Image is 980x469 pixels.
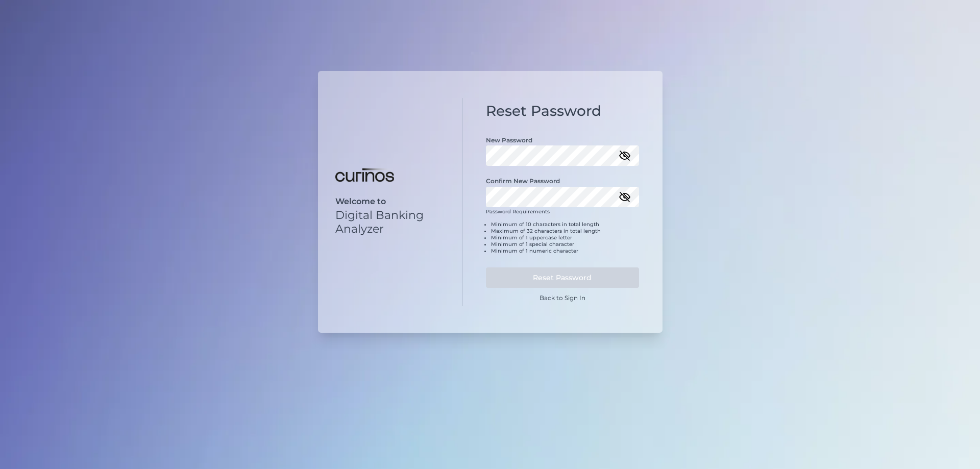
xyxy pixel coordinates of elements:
[486,177,560,185] label: Confirm New Password
[335,196,445,206] p: Welcome to
[491,221,639,228] li: Minimum of 10 characters in total length
[491,228,639,234] li: Maximum of 32 characters in total length
[540,294,585,302] a: Back to Sign In
[335,208,445,236] p: Digital Banking Analyzer
[486,103,639,120] h1: Reset Password
[486,267,639,288] button: Reset Password
[486,136,532,144] label: New Password
[335,168,394,182] img: Digital Banking Analyzer
[491,241,639,248] li: Minimum of 1 special character
[491,248,639,254] li: Minimum of 1 numeric character
[491,234,639,241] li: Minimum of 1 uppercase letter
[486,208,639,262] div: Password Requirements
